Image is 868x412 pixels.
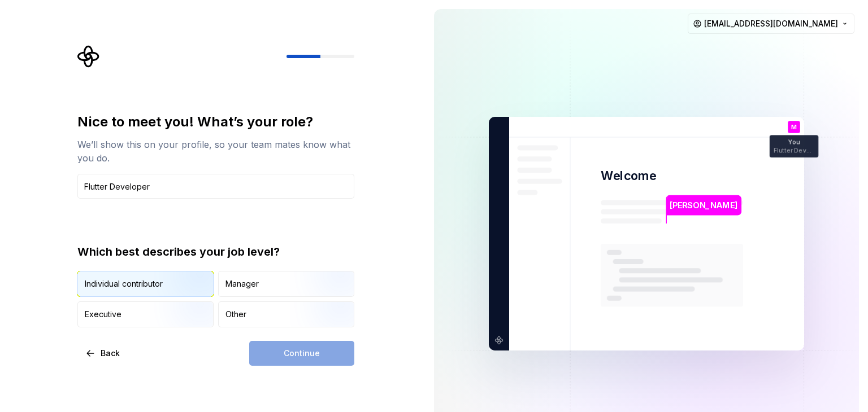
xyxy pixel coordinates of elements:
[774,147,814,154] p: Flutter Developer
[601,168,656,184] p: Welcome
[77,341,129,366] button: Back
[704,18,838,29] span: [EMAIL_ADDRESS][DOMAIN_NAME]
[670,199,737,212] p: [PERSON_NAME]
[791,124,797,130] p: M
[77,244,354,260] div: Which best describes your job level?
[77,138,354,165] div: We’ll show this on your profile, so your team mates know what you do.
[225,309,246,320] div: Other
[85,309,121,320] div: Executive
[85,278,163,290] div: Individual contributor
[788,139,800,146] p: You
[77,113,354,131] div: Nice to meet you! What’s your role?
[77,174,354,199] input: Job title
[688,14,854,34] button: [EMAIL_ADDRESS][DOMAIN_NAME]
[101,348,120,359] span: Back
[77,45,100,68] svg: Supernova Logo
[225,278,259,290] div: Manager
